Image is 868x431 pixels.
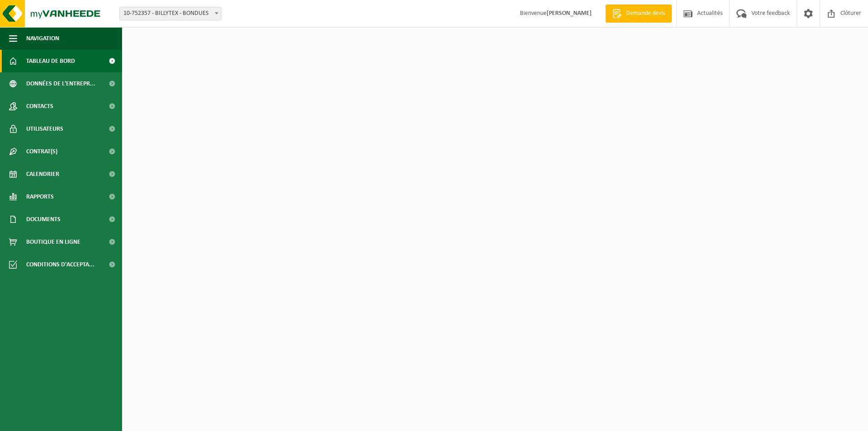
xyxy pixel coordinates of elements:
span: Navigation [26,27,59,50]
span: Rapports [26,185,54,208]
span: Contacts [26,95,53,118]
span: 10-752357 - BILLYTEX - BONDUES [120,7,221,20]
span: Boutique en ligne [26,231,80,253]
span: 10-752357 - BILLYTEX - BONDUES [119,7,222,20]
span: Données de l'entrepr... [26,72,95,95]
span: Utilisateurs [26,118,63,140]
strong: [PERSON_NAME] [547,10,592,17]
span: Demande devis [624,9,667,18]
a: Demande devis [605,5,672,23]
span: Conditions d'accepta... [26,253,94,276]
span: Documents [26,208,61,231]
span: Calendrier [26,163,59,185]
span: Contrat(s) [26,140,57,163]
span: Tableau de bord [26,50,75,72]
